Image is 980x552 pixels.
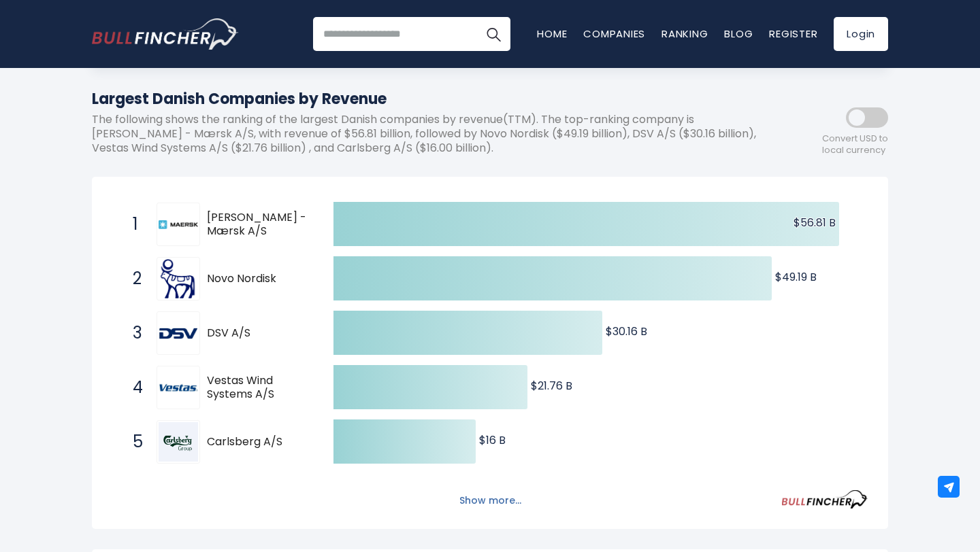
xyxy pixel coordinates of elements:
[126,376,140,399] span: 4
[207,435,310,449] span: Carlsberg A/S
[769,27,817,41] a: Register
[126,322,140,345] span: 3
[207,326,310,341] span: DSV A/S
[159,368,198,407] img: Vestas Wind Systems A/S
[531,378,572,394] text: $21.76 B
[451,489,529,512] button: Show more...
[92,18,238,50] a: Go to homepage
[822,133,888,156] span: Convert USD to local currency
[834,17,888,51] a: Login
[159,220,198,229] img: A.P. Møller - Mærsk A/S
[476,17,510,51] button: Search
[159,328,198,340] img: DSV A/S
[159,422,198,462] img: Carlsberg A/S
[606,324,647,339] text: $30.16 B
[583,27,645,41] a: Companies
[92,88,766,110] h1: Largest Danish Companies by Revenue
[724,27,753,41] a: Blog
[207,374,310,402] span: Vestas Wind Systems A/S
[126,430,140,453] span: 5
[775,269,817,285] text: $49.19 B
[794,215,836,230] text: $56.81 B
[479,432,506,448] text: $16 B
[537,27,567,41] a: Home
[126,213,140,236] span: 1
[92,18,239,50] img: Bullfincher logo
[207,211,310,239] span: [PERSON_NAME] - Mærsk A/S
[92,113,766,155] p: The following shows the ranking of the largest Danish companies by revenue(TTM). The top-ranking ...
[661,27,708,41] a: Ranking
[126,267,140,290] span: 2
[207,272,310,286] span: Novo Nordisk
[159,259,198,298] img: Novo Nordisk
